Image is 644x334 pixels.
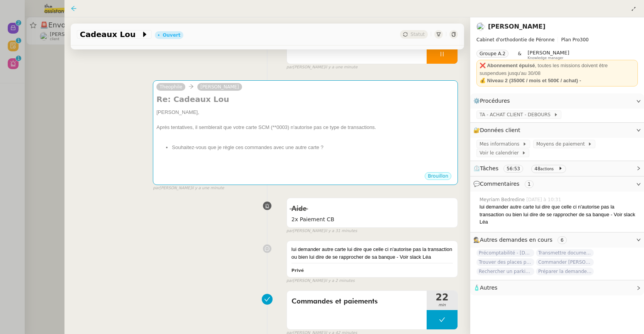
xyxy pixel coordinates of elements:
span: Theophile [159,84,182,90]
strong: 💰 Niveau 2 (3500€ / mois et 500€ / achat) - [480,78,581,83]
span: [DATE] à 10:31 [526,196,563,203]
span: il y a une minute [192,185,224,192]
span: Knowledge manager [528,56,564,60]
span: 22 [427,293,458,302]
span: 🕵️ [473,237,570,243]
a: [PERSON_NAME] [488,23,546,30]
span: Commander [PERSON_NAME] Spot-On pour chats [536,258,594,266]
nz-tag: Groupe A.2 [476,50,508,58]
span: par [286,228,293,234]
a: [PERSON_NAME] [197,83,242,90]
span: Transmettre documents en LRAR à SMABTP [536,249,594,257]
span: ⏲️ [473,165,569,171]
span: Moyens de paiement [536,140,588,148]
span: Procédures [480,98,510,104]
span: Cadeaux Lou [80,31,141,38]
div: , toutes les missions doivent être suspendues jusqu'au 30/08 [480,62,635,77]
span: Commandes et paiements [291,296,422,307]
small: actions [541,167,554,171]
div: lui demander autre carte lui dire que celle ci n'autorise pas la transaction ou bien lui dire de ... [291,246,453,261]
span: Meyriam Bedredine [480,196,526,203]
span: 300 [580,37,589,42]
div: 🕵️Autres demandes en cours 6 [470,232,644,248]
span: 🧴 [473,285,497,291]
span: & [518,50,521,60]
span: Autres demandes en cours [480,237,552,243]
span: [PERSON_NAME] [528,50,569,56]
span: Préparer la demande de congés paternité [536,268,594,275]
span: 💬 [473,181,537,187]
span: il y a une minute [325,64,357,71]
span: Données client [480,127,520,133]
span: min [427,302,458,309]
li: Souhaitez-vous que je règle ces commandes avec une autre carte ? [172,144,454,151]
span: Tâches [480,165,498,171]
span: Mes informations [480,140,522,148]
span: Brouillon [428,173,448,179]
span: Voir le calendrier [480,149,522,157]
div: lui demander autre carte lui dire que celle ci n'autorise pas la transaction ou bien lui dire de ... [480,203,638,226]
span: Cabinet d'orthodontie de Péronne [476,37,554,42]
div: ⚙️Procédures [470,93,644,109]
span: il y a 31 minutes [325,228,357,234]
small: [PERSON_NAME] [153,185,224,192]
span: par [286,64,293,71]
span: 2x Paiement CB [291,215,453,224]
span: TA - ACHAT CLIENT - DEBOURS [480,111,554,119]
span: Commentaires [480,181,519,187]
span: Rechercher un parking à vendre à [GEOGRAPHIC_DATA] [476,268,534,275]
span: Autres [480,285,497,291]
div: Après tentatives, il semblerait que votre carte SCM (**0003) n'autorise pas ce type de transactions. [156,124,454,131]
nz-tag: 1 [525,180,534,188]
div: [PERSON_NAME], [156,109,454,116]
nz-tag: 6 [558,236,567,244]
span: il y a 2 minutes [325,278,354,284]
span: Plan Pro [561,37,580,42]
div: ⏲️Tâches 56:53 48actions [470,161,644,176]
span: Statut [410,32,425,37]
div: Ouvert [163,33,180,37]
span: 48 [534,166,540,171]
img: users%2FlEKjZHdPaYMNgwXp1mLJZ8r8UFs1%2Favatar%2F1e03ee85-bb59-4f48-8ffa-f076c2e8c285 [476,22,485,31]
small: [PERSON_NAME] [286,64,358,71]
h4: Re: Cadeaux Lou [156,94,454,105]
nz-tag: 56:53 [503,165,523,173]
span: Trouver des places pour le concert de [DEMOGRAPHIC_DATA][PERSON_NAME] [476,258,534,266]
strong: ❌ Abonnement épuisé [480,63,535,68]
span: Aide [291,205,307,212]
span: Précomptabilité - [DATE] [476,249,534,257]
div: 🔐Données client [470,123,644,138]
small: [PERSON_NAME] [286,228,357,234]
b: Privé [291,268,304,273]
app-user-label: Knowledge manager [528,50,569,60]
span: 🔐 [473,126,524,135]
span: ⚙️ [473,97,514,105]
div: 🧴Autres [470,280,644,295]
span: par [153,185,159,192]
small: [PERSON_NAME] [286,278,355,284]
span: par [286,278,293,284]
div: 💬Commentaires 1 [470,176,644,192]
